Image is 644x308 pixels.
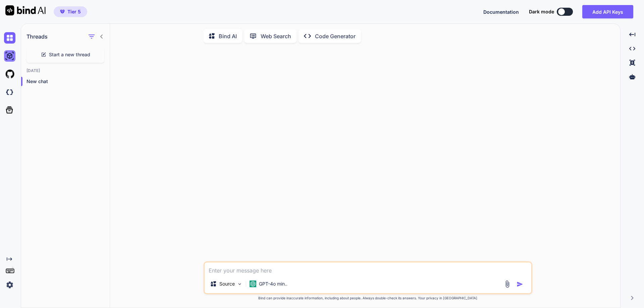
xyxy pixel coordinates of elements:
[219,281,235,287] p: Source
[26,33,48,41] h1: Threads
[517,281,523,288] img: icon
[250,281,256,287] img: GPT-4o mini
[4,32,15,44] img: chat
[483,8,519,15] button: Documentation
[4,86,15,98] img: darkCloudIdeIcon
[237,281,243,287] img: Pick Models
[4,50,15,62] img: ai-studio
[49,51,90,58] span: Start a new thread
[483,9,519,15] span: Documentation
[4,279,15,291] img: settings
[503,280,511,288] img: attachment
[582,5,633,18] button: Add API Keys
[204,296,532,301] p: Bind can provide inaccurate information, including about people. Always double-check its answers....
[21,68,110,73] h2: [DATE]
[4,68,15,80] img: githubLight
[529,8,554,15] span: Dark mode
[54,6,87,17] button: premiumTier 5
[259,281,287,287] p: GPT-4o min..
[261,32,291,40] p: Web Search
[26,78,110,85] p: New chat
[315,32,356,40] p: Code Generator
[219,32,237,40] p: Bind AI
[67,8,81,15] span: Tier 5
[5,5,46,15] img: Bind AI
[60,10,65,14] img: premium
